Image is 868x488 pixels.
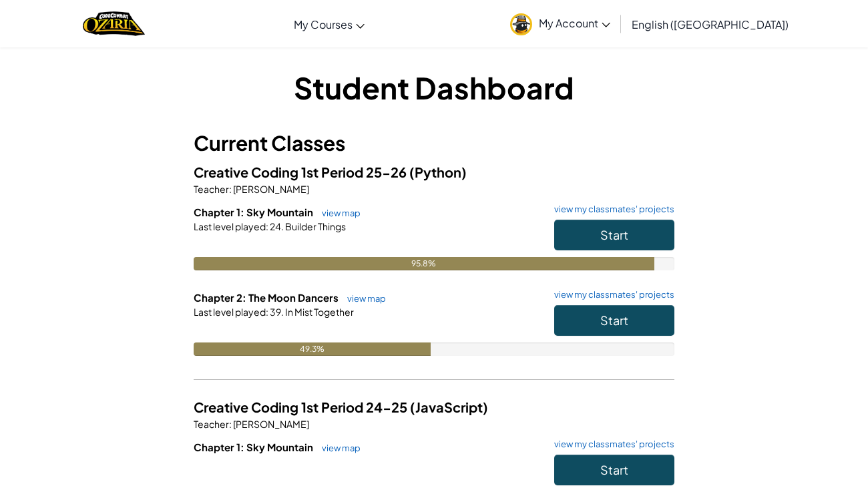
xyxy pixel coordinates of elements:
[625,6,795,42] a: English ([GEOGRAPHIC_DATA])
[294,17,353,31] span: My Courses
[284,306,354,318] span: In Mist Together
[83,10,145,37] a: Ozaria by CodeCombat logo
[548,290,674,299] a: view my classmates' projects
[409,164,467,180] span: (Python)
[600,462,628,477] span: Start
[194,206,315,218] span: Chapter 1: Sky Mountain
[232,418,309,430] span: [PERSON_NAME]
[315,208,361,218] a: view map
[232,183,309,195] span: [PERSON_NAME]
[510,13,532,35] img: avatar
[410,399,488,415] span: (JavaScript)
[548,440,674,449] a: view my classmates' projects
[83,10,145,37] img: Home
[194,399,410,415] span: Creative Coding 1st Period 24-25
[229,183,232,195] span: :
[632,17,789,31] span: English ([GEOGRAPHIC_DATA])
[539,16,610,30] span: My Account
[268,306,284,318] span: 39.
[194,128,674,158] h3: Current Classes
[600,312,628,328] span: Start
[194,306,266,318] span: Last level played
[284,220,346,232] span: Builder Things
[194,67,674,108] h1: Student Dashboard
[268,220,284,232] span: 24.
[194,183,229,195] span: Teacher
[315,443,361,453] a: view map
[194,257,654,270] div: 95.8%
[194,342,431,356] div: 49.3%
[194,220,266,232] span: Last level played
[194,164,409,180] span: Creative Coding 1st Period 25-26
[194,291,341,304] span: Chapter 2: The Moon Dancers
[554,220,674,250] button: Start
[554,455,674,485] button: Start
[341,293,386,304] a: view map
[266,220,268,232] span: :
[194,441,315,453] span: Chapter 1: Sky Mountain
[266,306,268,318] span: :
[194,418,229,430] span: Teacher
[600,227,628,242] span: Start
[554,305,674,336] button: Start
[287,6,371,42] a: My Courses
[548,205,674,214] a: view my classmates' projects
[229,418,232,430] span: :
[503,3,617,45] a: My Account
